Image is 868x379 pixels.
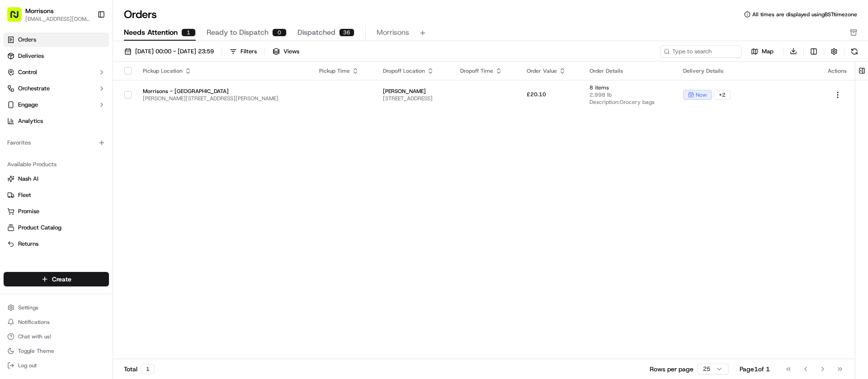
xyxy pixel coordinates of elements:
[18,175,38,183] span: Nash AI
[7,240,105,248] a: Returns
[7,207,105,215] a: Promise
[18,362,37,369] span: Log out
[9,132,16,139] div: 📗
[383,95,445,102] span: [STREET_ADDRESS]
[18,191,31,199] span: Fleet
[24,58,163,68] input: Got a question? Start typing here...
[241,47,257,56] div: Filters
[73,127,149,144] a: 💻API Documentation
[5,127,73,144] a: 📗Knowledge Base
[18,131,69,140] span: Knowledge Base
[154,89,165,100] button: Start new chat
[124,27,178,38] span: Needs Attention
[181,28,196,37] div: 1
[383,88,445,95] span: [PERSON_NAME]
[377,27,409,38] span: Morrisons
[4,237,109,251] button: Returns
[18,101,38,109] span: Engage
[18,68,37,76] span: Control
[18,240,38,248] span: Returns
[90,153,109,160] span: Pylon
[683,67,813,75] div: Delivery Details
[527,91,546,98] span: £20.10
[18,318,50,326] span: Notifications
[269,45,303,58] button: Views
[4,33,109,47] a: Orders
[4,330,109,343] button: Chat with us!
[4,272,109,286] button: Create
[25,6,54,15] button: Morrisons
[590,67,669,75] div: Order Details
[590,98,669,106] span: Description: Grocery bags
[52,275,71,284] span: Create
[745,46,779,57] button: Map
[143,88,305,95] span: Morrisons - [GEOGRAPHIC_DATA]
[272,28,287,37] div: 0
[124,7,157,22] h1: Orders
[4,345,109,357] button: Toggle Theme
[4,157,109,172] div: Available Products
[319,67,368,75] div: Pickup Time
[283,47,299,56] span: Views
[31,86,148,95] div: Start new chat
[740,365,770,374] div: Page 1 of 1
[7,175,105,183] a: Nash AI
[4,301,109,314] button: Settings
[297,27,335,38] span: Dispatched
[660,45,741,58] input: Type to search
[4,136,109,150] div: Favorites
[7,191,105,199] a: Fleet
[135,47,214,56] span: [DATE] 00:00 - [DATE] 23:59
[4,204,109,219] button: Promise
[85,131,145,140] span: API Documentation
[120,45,218,58] button: [DATE] 00:00 - [DATE] 23:59
[76,132,84,139] div: 💻
[18,52,44,60] span: Deliveries
[762,47,774,56] span: Map
[696,91,707,98] span: now
[714,90,731,100] div: + 2
[207,27,269,38] span: Ready to Dispatch
[25,15,90,23] button: [EMAIL_ADDRESS][DOMAIN_NAME]
[4,172,109,186] button: Nash AI
[848,45,861,58] button: Refresh
[4,81,109,96] button: Orchestrate
[4,114,109,128] a: Analytics
[18,347,54,355] span: Toggle Theme
[7,224,105,232] a: Product Catalog
[18,304,38,311] span: Settings
[4,359,109,372] button: Log out
[4,49,109,63] a: Deliveries
[18,333,51,340] span: Chat with us!
[18,207,39,215] span: Promise
[18,224,61,232] span: Product Catalog
[4,316,109,328] button: Notifications
[64,153,109,160] a: Powered byPylon
[143,95,305,102] span: [PERSON_NAME][STREET_ADDRESS][PERSON_NAME]
[4,188,109,202] button: Fleet
[9,36,165,51] p: Welcome 👋
[124,364,155,374] div: Total
[4,220,109,235] button: Product Catalog
[9,9,27,27] img: Nash
[4,98,109,112] button: Engage
[460,67,512,75] div: Dropoff Time
[527,67,576,75] div: Order Value
[226,45,261,58] button: Filters
[9,86,25,103] img: 1736555255976-a54dd68f-1ca7-489b-9aae-adbdc363a1c4
[4,4,94,25] button: Morrisons[EMAIL_ADDRESS][DOMAIN_NAME]
[18,84,50,93] span: Orchestrate
[383,67,445,75] div: Dropoff Location
[590,84,669,91] span: 8 items
[650,365,693,374] p: Rows per page
[828,67,848,75] div: Actions
[752,11,857,18] span: All times are displayed using BST timezone
[590,91,669,98] span: 2.998 lb
[18,36,36,44] span: Orders
[143,67,305,75] div: Pickup Location
[18,117,43,125] span: Analytics
[141,364,155,374] div: 1
[339,28,354,37] div: 36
